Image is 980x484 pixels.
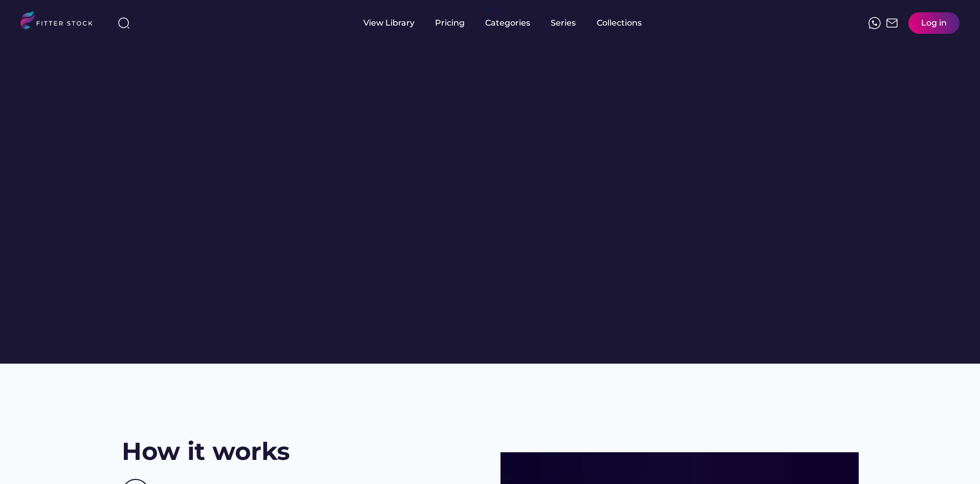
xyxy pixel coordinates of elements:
img: LOGO.svg [20,11,101,32]
img: meteor-icons_whatsapp%20%281%29.svg [868,17,881,29]
div: Collections [597,17,642,29]
div: Log in [921,17,947,29]
img: search-normal%203.svg [118,17,130,29]
div: Pricing [435,17,465,29]
img: Frame%2051.svg [886,17,898,29]
h2: How it works [122,434,290,469]
div: Categories [485,17,530,29]
div: Series [551,17,576,29]
div: View Library [363,17,415,29]
div: fvck [485,5,498,15]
